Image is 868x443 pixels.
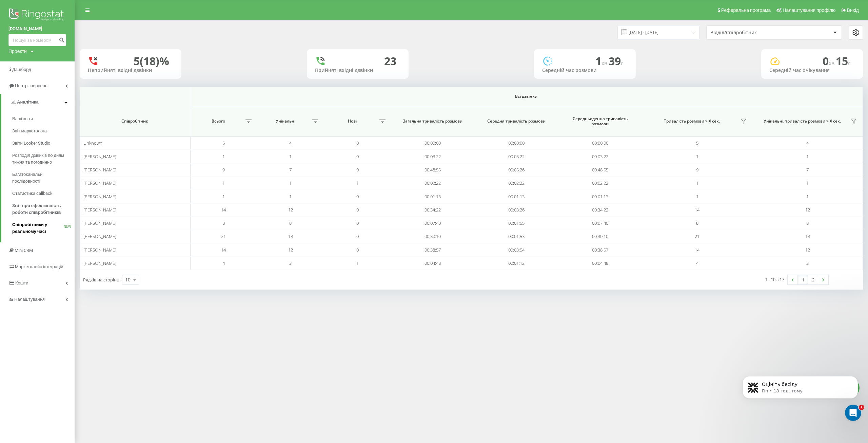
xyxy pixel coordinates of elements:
[475,257,558,270] td: 00:01:12
[391,243,475,257] td: 00:38:57
[475,163,558,177] td: 00:05:26
[12,168,75,187] a: Багатоканальні послідовності
[289,193,292,200] span: 1
[391,257,475,270] td: 00:04:48
[88,68,173,73] div: Неприйняті вхідні дзвінки
[356,207,359,213] span: 0
[356,260,359,266] span: 1
[289,153,292,160] span: 1
[17,99,39,105] span: Аналiтика
[756,118,848,124] span: Унікальні, тривалість розмови > Х сек.
[765,276,784,283] div: 1 - 10 з 17
[475,150,558,163] td: 00:03:22
[12,128,47,134] span: Звіт маркетолога
[696,220,698,226] span: 8
[14,297,45,302] span: Налаштування
[83,180,116,186] span: [PERSON_NAME]
[356,247,359,253] span: 0
[845,405,861,421] iframe: Intercom live chat
[83,220,116,226] span: [PERSON_NAME]
[356,220,359,226] span: 0
[289,180,292,186] span: 1
[475,136,558,150] td: 00:00:00
[475,203,558,217] td: 00:03:26
[806,140,809,146] span: 4
[609,54,624,68] span: 39
[847,7,859,13] span: Вихід
[391,230,475,243] td: 00:30:10
[12,149,75,168] a: Розподіл дзвінків по дням тижня та погодинно
[391,203,475,217] td: 00:34:22
[558,257,642,270] td: 00:04:48
[222,193,225,200] span: 1
[391,190,475,203] td: 00:01:13
[769,68,855,73] div: Середній час очікування
[696,140,698,146] span: 5
[475,230,558,243] td: 00:01:53
[805,233,810,239] span: 18
[222,260,225,266] span: 4
[15,280,28,285] span: Кошти
[806,180,809,186] span: 1
[222,220,225,226] span: 8
[710,30,791,36] div: Відділ/Співробітник
[328,118,377,124] span: Нові
[83,193,116,200] span: [PERSON_NAME]
[8,34,66,46] input: Пошук за номером
[829,59,836,67] span: хв
[696,260,698,266] span: 4
[475,217,558,230] td: 00:01:55
[288,233,293,239] span: 18
[542,68,628,73] div: Середній час розмови
[83,153,116,160] span: [PERSON_NAME]
[289,220,292,226] span: 8
[482,118,551,124] span: Середня тривалість розмови
[806,167,809,173] span: 7
[696,167,698,173] span: 9
[398,118,467,124] span: Загальна тривалість розмови
[696,153,698,160] span: 1
[1,94,75,110] a: Аналiтика
[12,125,75,137] a: Звіт маркетолога
[558,150,642,163] td: 00:03:22
[15,248,33,253] span: Mini CRM
[805,207,810,213] span: 12
[289,260,292,266] span: 3
[621,59,624,67] span: c
[356,233,359,239] span: 0
[806,260,809,266] span: 3
[83,233,116,239] span: [PERSON_NAME]
[12,200,75,219] a: Звіт про ефективність роботи співробітників
[125,276,131,283] div: 10
[12,67,31,72] span: Дашборд
[356,153,359,160] span: 0
[222,167,225,173] span: 9
[695,207,699,213] span: 14
[356,140,359,146] span: 0
[12,140,50,147] span: Звіти Looker Studio
[558,177,642,190] td: 00:02:22
[645,118,738,124] span: Тривалість розмови > Х сек.
[696,180,698,186] span: 1
[696,193,698,200] span: 1
[8,25,66,32] a: [DOMAIN_NAME]
[558,203,642,217] td: 00:34:22
[289,140,292,146] span: 4
[859,405,864,410] span: 1
[475,190,558,203] td: 00:01:13
[15,264,63,269] span: Маркетплейс інтеграцій
[288,207,293,213] span: 12
[15,83,47,88] span: Центр звернень
[806,193,809,200] span: 1
[221,247,226,253] span: 14
[194,118,243,124] span: Всього
[384,55,396,68] div: 23
[848,59,851,67] span: c
[83,260,116,266] span: [PERSON_NAME]
[695,247,699,253] span: 14
[88,118,181,124] span: Співробітник
[805,247,810,253] span: 12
